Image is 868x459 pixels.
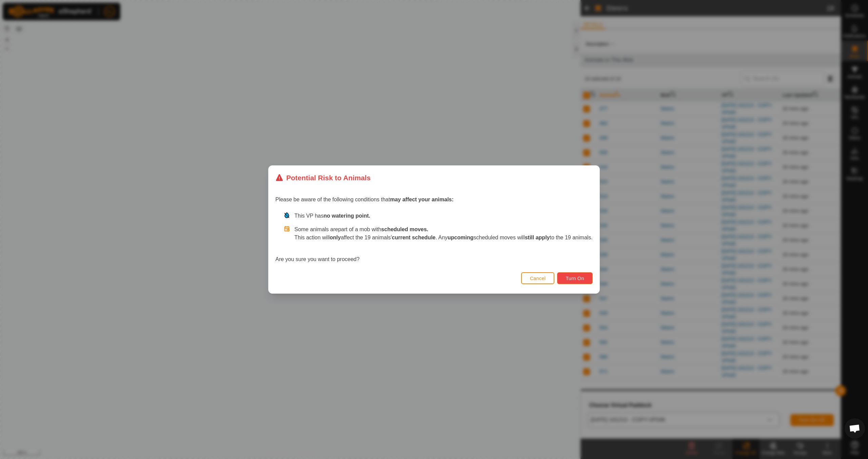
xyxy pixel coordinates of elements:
[845,418,865,439] div: Open chat
[330,235,341,240] strong: only
[275,197,454,202] span: Please be aware of the following conditions that
[521,272,555,284] button: Cancel
[530,276,546,281] span: Cancel
[294,213,370,219] span: This VP has
[390,197,454,202] strong: may affect your animals:
[275,172,371,183] div: Potential Risk to Animals
[448,235,473,240] strong: upcoming
[338,226,428,232] span: part of a mob with
[275,212,593,263] div: Are you sure you want to proceed?
[557,272,592,284] button: Turn On
[566,276,584,281] span: Turn On
[525,235,550,240] strong: still apply
[323,213,370,219] strong: no watering point.
[392,235,436,240] strong: current schedule
[294,234,593,242] p: This action will affect the 19 animals' . Any scheduled moves will to the 19 animals.
[294,225,593,234] p: Some animals are
[381,226,428,232] strong: scheduled moves.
